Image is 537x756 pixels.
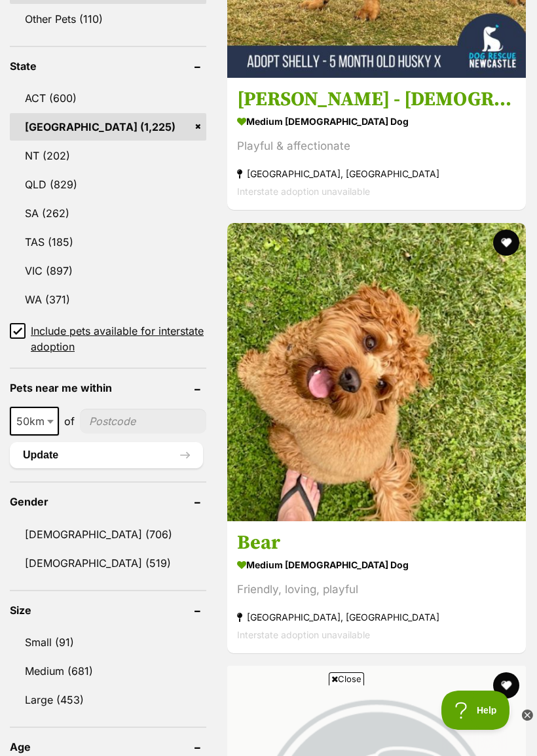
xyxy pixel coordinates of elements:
[10,199,206,227] a: SA (262)
[30,691,507,749] iframe: Advertisement
[64,413,75,429] span: of
[10,5,206,33] a: Other Pets (110)
[10,657,206,685] a: Medium (681)
[441,691,511,730] iframe: Help Scout Beacon - Open
[10,84,206,112] a: ACT (600)
[237,112,516,131] strong: medium [DEMOGRAPHIC_DATA] Dog
[10,604,206,616] header: Size
[11,412,58,430] span: 50km
[10,113,206,141] a: [GEOGRAPHIC_DATA] (1,225)
[10,496,206,507] header: Gender
[237,165,516,183] strong: [GEOGRAPHIC_DATA], [GEOGRAPHIC_DATA]
[10,228,206,256] a: TAS (185)
[237,88,516,112] h3: [PERSON_NAME] - [DEMOGRAPHIC_DATA] Husky X
[10,171,206,198] a: QLD (829)
[10,323,206,354] a: Include pets available for interstate adoption
[10,521,206,548] a: [DEMOGRAPHIC_DATA] (706)
[80,409,206,434] input: postcode
[237,608,516,626] strong: [GEOGRAPHIC_DATA], [GEOGRAPHIC_DATA]
[10,407,59,436] span: 50km
[227,521,526,653] a: Bear medium [DEMOGRAPHIC_DATA] Dog Friendly, loving, playful [GEOGRAPHIC_DATA], [GEOGRAPHIC_DATA]...
[493,230,519,256] button: favourite
[237,581,516,598] div: Friendly, loving, playful
[329,672,364,685] span: Close
[227,223,526,521] img: Bear - Cavalier King Charles Spaniel x Poodle (Standard) Dog
[10,286,206,313] a: WA (371)
[10,257,206,284] a: VIC (897)
[493,672,519,698] button: favourite
[10,382,206,394] header: Pets near me within
[10,549,206,577] a: [DEMOGRAPHIC_DATA] (519)
[10,628,206,656] a: Small (91)
[10,686,206,713] a: Large (453)
[10,442,203,468] button: Update
[227,78,526,211] a: [PERSON_NAME] - [DEMOGRAPHIC_DATA] Husky X medium [DEMOGRAPHIC_DATA] Dog Playful & affectionate [...
[237,629,370,640] span: Interstate adoption unavailable
[10,60,206,72] header: State
[31,323,206,354] span: Include pets available for interstate adoption
[237,530,516,555] h3: Bear
[237,555,516,574] strong: medium [DEMOGRAPHIC_DATA] Dog
[237,186,370,198] span: Interstate adoption unavailable
[10,142,206,169] a: NT (202)
[237,138,516,156] div: Playful & affectionate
